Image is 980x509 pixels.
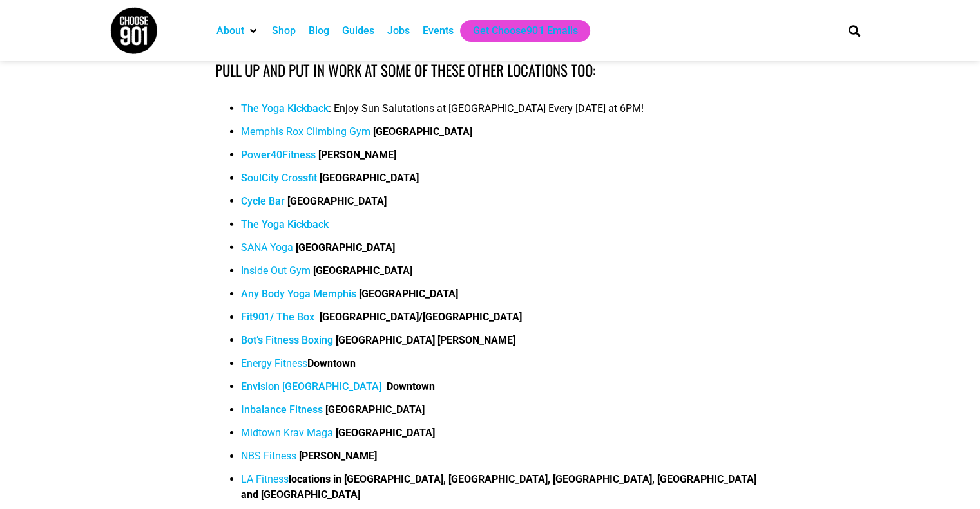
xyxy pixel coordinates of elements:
[241,101,765,124] li: : Enjoy Sun Salutations at [GEOGRAPHIC_DATA] Every [DATE] at 6PM!
[216,23,244,39] a: About
[241,288,356,300] a: Any Body Yoga Memphis
[437,334,515,346] b: [PERSON_NAME]
[272,23,296,39] a: Shop
[342,23,374,39] a: Guides
[241,473,756,501] b: locations in [GEOGRAPHIC_DATA], [GEOGRAPHIC_DATA], [GEOGRAPHIC_DATA], [GEOGRAPHIC_DATA] and [GEOG...
[336,334,435,346] strong: [GEOGRAPHIC_DATA]
[387,23,410,39] a: Jobs
[843,20,865,41] div: Search
[241,218,329,230] a: The Yoga Kickback
[241,450,296,462] a: NBS Fitness
[241,102,329,115] a: The Yoga Kickback
[210,20,826,42] nav: Main nav
[299,450,377,462] b: [PERSON_NAME]
[473,23,577,39] a: Get Choose901 Emails
[241,427,333,439] a: Midtown Krav Maga
[313,264,412,277] b: [GEOGRAPHIC_DATA]
[241,264,311,277] a: Inside Out Gym
[241,473,289,485] a: LA Fitness
[241,357,307,369] a: Energy Fitness
[241,241,293,254] a: SANA Yoga
[423,23,454,39] a: Events
[215,59,765,82] h4: Pull up and put in work at some of these other locations too:
[359,288,458,300] strong: [GEOGRAPHIC_DATA]
[320,311,522,323] b: [GEOGRAPHIC_DATA]/[GEOGRAPHIC_DATA]
[318,149,396,161] strong: [PERSON_NAME]
[307,357,356,369] b: Downtown
[241,195,285,207] a: Cycle Bar
[325,403,425,416] b: [GEOGRAPHIC_DATA]
[309,23,329,39] a: Blog
[241,403,323,416] a: Inbalance Fitness
[241,149,316,161] a: Power40Fitness
[241,380,381,393] a: Envision [GEOGRAPHIC_DATA]
[241,311,314,323] a: Fit901/ The Box
[241,125,370,138] a: Memphis Rox Climbing Gym
[387,380,435,393] b: Downtown
[320,172,419,184] strong: [GEOGRAPHIC_DATA]
[210,20,265,42] div: About
[287,195,387,207] strong: [GEOGRAPHIC_DATA]
[373,125,472,138] b: [GEOGRAPHIC_DATA]
[336,427,435,439] b: [GEOGRAPHIC_DATA]
[241,334,333,346] a: Bot’s Fitness Boxing
[241,172,317,184] a: SoulCity Crossfit
[296,241,395,254] b: [GEOGRAPHIC_DATA]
